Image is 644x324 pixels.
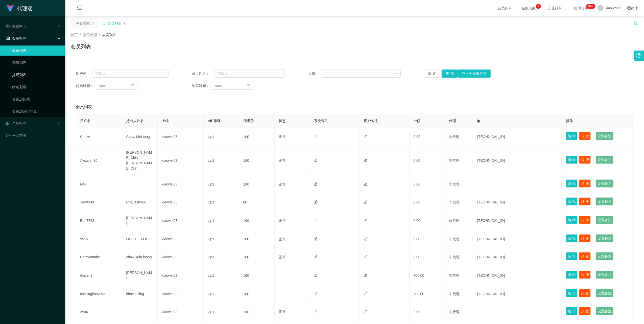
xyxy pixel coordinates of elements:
button: 编 辑 [566,216,578,224]
td: xiaowei03 [158,266,204,285]
button: 账 变 [579,234,591,242]
sup: 1193 [586,4,595,9]
span: 用户备注 [364,119,378,123]
span: 提现订单 [572,6,591,10]
button: 设置备注 [596,132,613,140]
span: 用户名 [80,119,91,123]
button: 账 变 [579,271,591,279]
span: 正常 [279,158,286,163]
span: 在线人数 [519,6,538,10]
span: 非代理 [449,237,460,241]
i: 图标: edit [314,200,318,204]
a: 会员列表 [12,45,61,56]
span: 代理 [449,119,456,123]
td: [TECHNICAL_ID] [473,285,562,303]
button: 编 辑 [566,234,578,242]
td: xiaowei03 [158,303,204,321]
td: 80 [239,193,275,211]
i: 图标: edit [314,237,318,241]
td: chaw kein foong [122,248,157,266]
span: 会员管理 [6,36,26,40]
a: 充值列表 [12,58,61,68]
i: 图标: edit [314,135,318,138]
td: xiaowei03 [158,230,204,248]
td: Chew Mei teng [122,128,157,146]
button: 设置备注 [596,289,613,297]
button: 设置备注 [596,307,613,315]
i: 图标: calendar [247,84,250,87]
button: 设置备注 [596,234,613,242]
span: 会员列表 [102,33,116,37]
span: 充值订单 [545,6,565,10]
span: 金额 [414,119,421,123]
td: GM [76,175,122,193]
i: 图标: menu-fold [71,0,88,16]
span: 非代理 [449,182,460,186]
td: [TECHNICAL_ID] [473,211,562,230]
td: 0.00 [410,128,445,146]
span: / [80,33,81,37]
span: 产品管理 [6,121,26,125]
h1: 会员列表 [71,43,91,50]
span: 正常 [279,219,286,223]
td: 100 [239,248,275,266]
td: Chausimyee [122,193,157,211]
td: [TECHNICAL_ID] [473,230,562,248]
td: 0.00 [410,230,445,248]
td: 0.00 [410,193,445,211]
h1: 代理端 [17,0,32,16]
i: 图标: edit [364,237,367,241]
span: 状态 [279,119,286,123]
span: 正常 [279,310,286,314]
span: 会员列表 [76,104,92,110]
i: 图标: edit [314,182,318,186]
td: 100 [239,211,275,230]
i: 图标: edit [314,273,318,277]
span: 操作 [566,119,573,123]
i: 图标: down [395,72,398,76]
td: Chiow [76,128,122,146]
td: vip1 [204,230,239,248]
td: vip1 [204,285,239,303]
i: 图标: edit [364,273,367,277]
i: 图标: edit [314,158,318,162]
p: 3 [537,4,539,9]
a: 代理端 [6,6,32,10]
span: ip [477,119,480,123]
td: vip1 [204,193,239,211]
a: 会员加减打码量 [12,106,61,116]
td: 0.00 [410,211,445,230]
td: vip1 [204,303,239,321]
td: [TECHNICAL_ID] [473,146,562,175]
td: [TECHNICAL_ID] [473,248,562,266]
i: 图标: edit [364,182,367,186]
i: 图标: edit [364,135,367,138]
button: 设置备注 [596,271,613,279]
sup: 3 [536,4,541,9]
td: GOH EE FOO [122,230,157,248]
td: xiaowei03 [158,285,204,303]
button: 设置备注 [596,216,613,224]
button: 编 辑 [566,156,578,164]
span: 正常 [279,255,286,259]
td: 0.00 [410,303,445,321]
button: 账 变 [579,156,591,164]
i: 图标: close [92,22,95,25]
span: 用户名： [76,71,92,76]
span: 非代理 [449,158,460,163]
a: 赠送彩金 [12,82,61,92]
button: 账 变 [579,252,591,260]
td: xiaowei03 [158,128,204,146]
span: 起始时间： [76,83,96,88]
i: 图标: edit [364,255,367,259]
button: 导出会员银行卡 [458,70,491,78]
button: 设置备注 [596,156,613,164]
button: 查 询 [442,70,458,78]
td: Zy96 [76,303,122,321]
td: vip1 [204,266,239,285]
td: xiaowei03 [158,248,204,266]
td: vip1 [204,128,239,146]
a: 图标: dashboard平台首页 [6,130,61,141]
i: 图标: calendar [131,84,134,87]
td: Ccmyoutube [76,248,122,266]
